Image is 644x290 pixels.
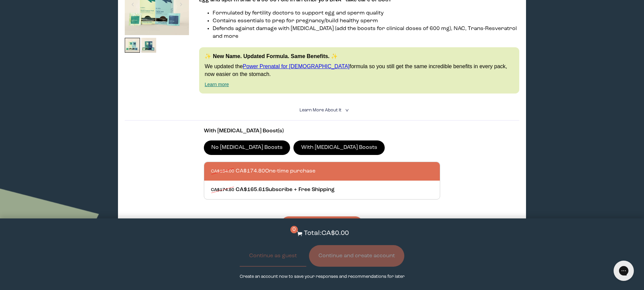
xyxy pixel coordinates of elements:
summary: Learn More About it < [300,107,345,113]
img: thumbnail image [141,38,157,53]
a: Power Prenatal for [DEMOGRAPHIC_DATA] [243,63,350,69]
iframe: Gorgias live chat messenger [610,258,637,283]
p: Total: CA$0.00 [304,229,349,238]
label: With [MEDICAL_DATA] Boosts [293,140,385,155]
button: Continue and create account [309,245,404,267]
strong: ✨ New Name. Updated Formula. Same Benefits. ✨ [205,53,338,59]
button: Add to Cart - CA$174.80 [281,216,363,231]
button: Continue as guest [240,245,306,267]
li: Formulated by fertility doctors to support egg and sperm quality [213,9,519,17]
li: Contains essentials to prep for pregnancy/build healthy sperm [213,17,519,25]
p: With [MEDICAL_DATA] Boost(s) [204,127,440,135]
p: We updated the formula so you still get the same incredible benefits in every pack, now easier on... [205,63,514,78]
span: 0 [290,226,298,233]
i: < [343,108,350,112]
li: Defends against damage with [MEDICAL_DATA] (add the boosts for clinical doses of 600 mg), NAC, Tr... [213,25,519,41]
span: Learn More About it [300,108,341,112]
a: Learn more [205,82,229,87]
p: Create an account now to save your responses and recommendations for later [240,273,405,280]
img: thumbnail image [125,38,140,53]
label: No [MEDICAL_DATA] Boosts [204,140,290,155]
